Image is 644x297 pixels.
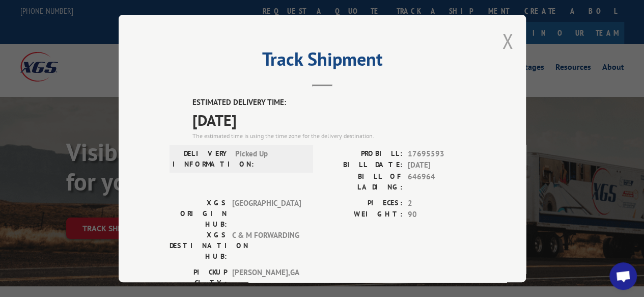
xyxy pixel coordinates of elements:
[322,148,403,160] label: PROBILL:
[173,148,230,170] label: DELIVERY INFORMATION:
[408,159,475,171] span: [DATE]
[609,262,637,290] div: Open chat
[322,209,403,221] label: WEIGHT:
[192,97,475,109] label: ESTIMATED DELIVERY TIME:
[192,131,475,141] div: The estimated time is using the time zone for the delivery destination.
[170,230,227,262] label: XGS DESTINATION HUB:
[170,198,227,230] label: XGS ORIGIN HUB:
[232,267,301,288] span: [PERSON_NAME] , GA
[170,52,475,71] h2: Track Shipment
[322,198,403,209] label: PIECES:
[322,159,403,171] label: BILL DATE:
[232,198,301,230] span: [GEOGRAPHIC_DATA]
[408,171,475,193] span: 646964
[192,109,475,131] span: [DATE]
[408,209,475,221] span: 90
[408,198,475,209] span: 2
[408,148,475,160] span: 17695593
[235,148,304,170] span: Picked Up
[170,267,227,288] label: PICKUP CITY:
[232,230,301,262] span: C & M FORWARDING
[322,171,403,193] label: BILL OF LADING:
[502,28,513,55] button: Close modal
